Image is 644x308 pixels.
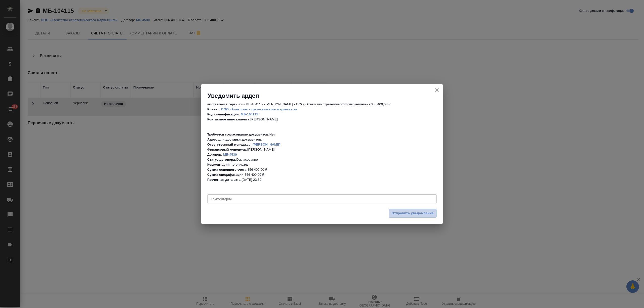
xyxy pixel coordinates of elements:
[207,148,247,151] b: Финансовый менеджер:
[433,86,441,94] button: close
[207,138,262,141] b: Адрес для доставки документов:
[207,112,240,116] b: Код спецификации:
[389,209,436,218] button: Отправить уведомление
[207,133,269,136] b: Требуется согласование документов:
[207,173,245,177] b: Сумма спецификации:
[207,107,437,182] p: [PERSON_NAME] Нет [PERSON_NAME] Согласование 356 400,00 ₽ 356 400,00 ₽ [DATE] 23:59
[207,178,242,182] b: Расчетная дата акта:
[391,210,434,216] span: Отправить уведомление
[207,143,252,146] b: Ответственный менеджер:
[207,102,437,107] p: выставление первички - МБ-104115 - [PERSON_NAME] - ООО «Агентство стратегического маркетинга» - 3...
[241,112,258,116] a: МБ-104115
[207,117,250,121] b: Контактное лицо клиента:
[207,107,220,111] b: Клиент:
[223,153,237,156] a: МБ-4530
[208,92,443,100] h2: Уведомить ардеп
[221,107,298,111] a: ООО «Агентство стратегического маркетинга»
[207,158,236,161] b: Статус договора:
[207,153,222,156] b: Договор:
[207,163,248,166] b: Комментарий по оплате:
[207,168,248,171] b: Сумма основного счета:
[253,143,280,146] a: [PERSON_NAME]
